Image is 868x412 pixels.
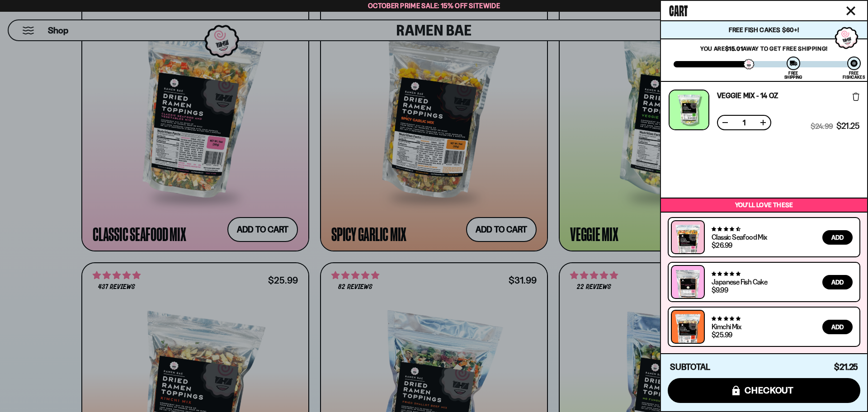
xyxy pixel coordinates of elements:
[717,92,778,99] a: Veggie Mix - 14 OZ
[784,71,802,79] div: Free Shipping
[368,1,500,10] span: October Prime Sale: 15% off Sitewide
[668,378,860,403] button: checkout
[831,234,844,241] span: Add
[831,324,844,330] span: Add
[670,363,710,372] h4: Subtotal
[836,122,859,130] span: $21.25
[712,331,732,338] div: $25.99
[674,45,854,52] p: You are away to get Free Shipping!
[822,230,853,245] button: Add
[831,279,844,285] span: Add
[712,316,740,322] span: 4.76 stars
[663,201,865,209] p: You’ll love these
[712,277,767,286] a: Japanese Fish Cake
[712,322,741,331] a: Kimchi Mix
[712,286,728,294] div: $9.99
[725,45,743,52] strong: $15.01
[712,232,767,242] a: Classic Seafood Mix
[822,275,853,289] button: Add
[737,119,751,126] span: 1
[712,226,740,232] span: 4.68 stars
[844,4,858,18] button: Close cart
[729,26,799,34] span: Free Fish Cakes $60+!
[822,320,853,334] button: Add
[745,385,794,395] span: checkout
[712,271,740,277] span: 4.77 stars
[669,0,688,19] span: Cart
[834,362,858,372] span: $21.25
[843,71,865,79] div: Free Fishcakes
[811,122,833,130] span: $24.99
[712,242,732,249] div: $26.99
